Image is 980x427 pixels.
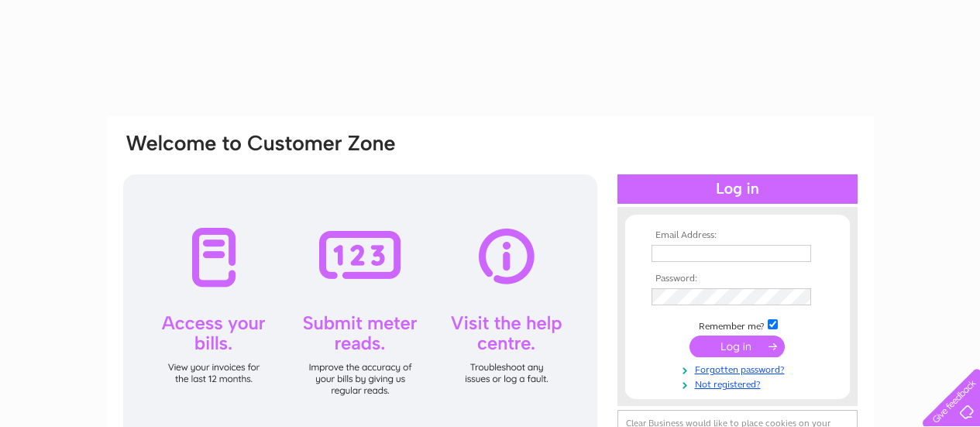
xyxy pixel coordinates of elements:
th: Password: [648,274,827,284]
td: Remember me? [648,317,827,332]
th: Email Address: [648,230,827,241]
a: Not registered? [652,376,827,391]
a: Forgotten password? [652,361,827,376]
input: Submit [689,336,785,357]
